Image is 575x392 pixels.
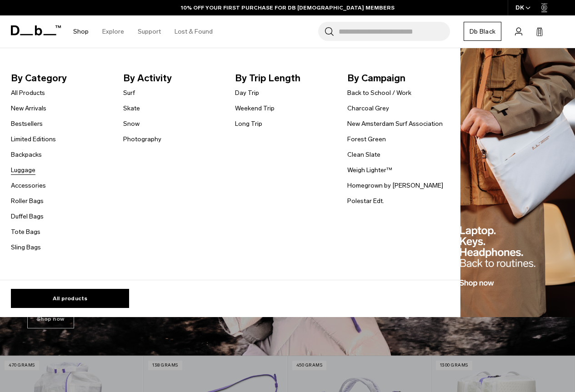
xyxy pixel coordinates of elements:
[11,181,46,190] a: Accessories
[235,71,333,85] span: By Trip Length
[11,165,35,175] a: Luggage
[347,88,411,98] a: Back to School / Work
[181,4,395,12] a: 10% OFF YOUR FIRST PURCHASE FOR DB [DEMOGRAPHIC_DATA] MEMBERS
[66,15,220,48] nav: Main Navigation
[11,88,45,98] a: All Products
[123,88,135,98] a: Surf
[347,165,392,175] a: Weigh Lighter™
[123,71,221,85] span: By Activity
[11,196,44,206] a: Roller Bags
[235,88,259,98] a: Day Trip
[11,104,46,113] a: New Arrivals
[11,289,129,308] a: All products
[347,104,389,113] a: Charcoal Grey
[11,212,44,221] a: Duffel Bags
[11,150,42,159] a: Backpacks
[11,119,43,129] a: Bestsellers
[347,181,443,190] a: Homegrown by [PERSON_NAME]
[123,104,140,113] a: Skate
[347,134,386,144] a: Forest Green
[11,134,56,144] a: Limited Editions
[123,119,140,129] a: Snow
[464,22,501,41] a: Db Black
[235,104,275,113] a: Weekend Trip
[460,48,575,318] img: Db
[73,15,89,48] a: Shop
[347,150,380,159] a: Clean Slate
[138,15,161,48] a: Support
[11,71,109,85] span: By Category
[347,71,445,85] span: By Campaign
[347,119,443,129] a: New Amsterdam Surf Association
[235,119,262,129] a: Long Trip
[123,134,161,144] a: Photography
[102,15,124,48] a: Explore
[175,15,213,48] a: Lost & Found
[11,227,40,237] a: Tote Bags
[347,196,384,206] a: Polestar Edt.
[11,243,41,252] a: Sling Bags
